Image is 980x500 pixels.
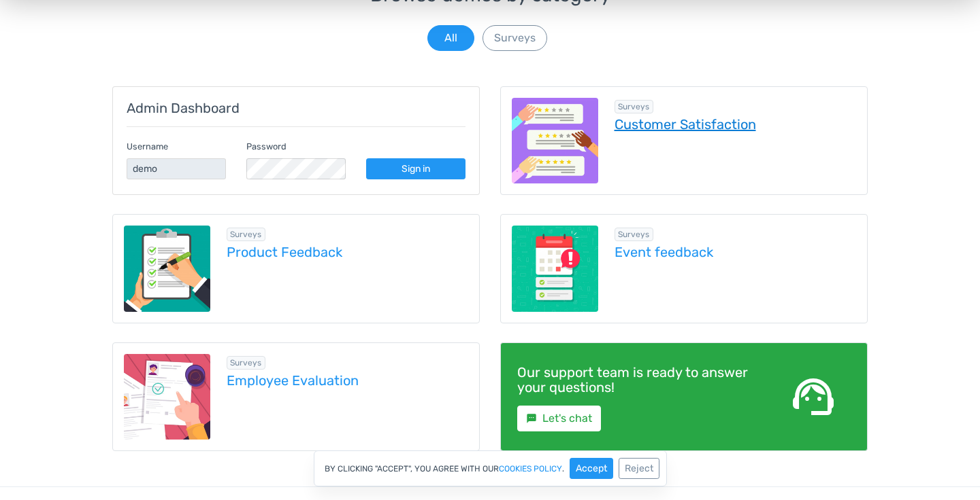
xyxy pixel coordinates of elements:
[366,158,465,179] a: Sign in
[127,101,465,115] h5: Admin Dashboard
[517,365,754,395] h4: Our support team is ready to answer your questions!
[427,25,474,51] button: All
[124,354,210,440] img: employee-evaluation.png.webp
[512,98,598,184] img: customer-satisfaction.png.webp
[127,140,168,153] label: Username
[483,25,547,51] button: Surveys
[615,245,857,260] a: Event feedback
[227,373,469,388] a: Employee Evaluation
[526,413,537,424] small: sms
[517,406,601,431] a: smsLet's chat
[512,226,598,312] img: event-feedback.png.webp
[570,458,613,479] button: Accept
[227,245,469,260] a: Product Feedback
[615,117,857,132] a: Customer Satisfaction
[227,228,266,241] span: Browse all in Surveys
[246,140,287,153] label: Password
[789,372,838,421] span: support_agent
[124,226,210,312] img: product-feedback-1.png.webp
[499,465,562,473] a: cookies policy
[615,228,654,241] span: Browse all in Surveys
[227,356,266,370] span: Browse all in Surveys
[314,450,667,486] div: By clicking "Accept", you agree with our .
[619,458,659,479] button: Reject
[615,100,654,113] span: Browse all in Surveys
